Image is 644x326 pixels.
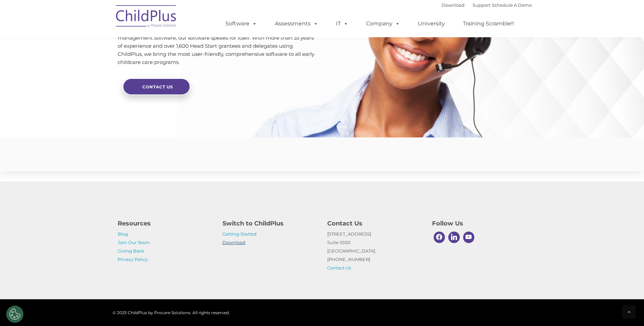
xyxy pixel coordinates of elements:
[6,306,23,323] button: Cookies Settings
[219,17,264,30] a: Software
[268,17,325,30] a: Assessments
[118,231,128,237] a: Blog
[432,230,447,245] a: Facebook
[142,84,173,89] span: Contact Us
[222,219,317,228] h4: Switch to ChildPlus
[447,230,461,245] a: Linkedin
[118,240,150,245] a: Join Our Team
[118,219,212,228] h4: Resources
[411,17,452,30] a: University
[118,248,144,254] a: Giving Back
[327,219,422,228] h4: Contact Us
[461,230,476,245] a: Youtube
[327,230,422,272] p: [STREET_ADDRESS] Suite 1000 [GEOGRAPHIC_DATA] [PHONE_NUMBER]
[329,17,355,30] a: IT
[456,17,521,30] a: Training Scramble!!
[118,257,148,262] a: Privacy Policy
[492,2,532,8] a: Schedule A Demo
[222,240,245,245] a: Download
[442,2,532,8] font: |
[533,253,644,326] iframe: Chat Widget
[118,26,317,66] p: As the most-widely used Head Start and Early Head Start program management software, our software...
[113,310,230,315] span: © 2025 ChildPlus by Procare Solutions. All rights reserved.
[327,265,351,270] a: Contact Us
[473,2,491,8] a: Support
[113,0,180,34] img: ChildPlus by Procare Solutions
[359,17,407,30] a: Company
[432,219,527,228] h4: Follow Us
[123,78,190,95] a: Contact Us
[222,231,257,237] a: Getting Started
[442,2,464,8] a: Download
